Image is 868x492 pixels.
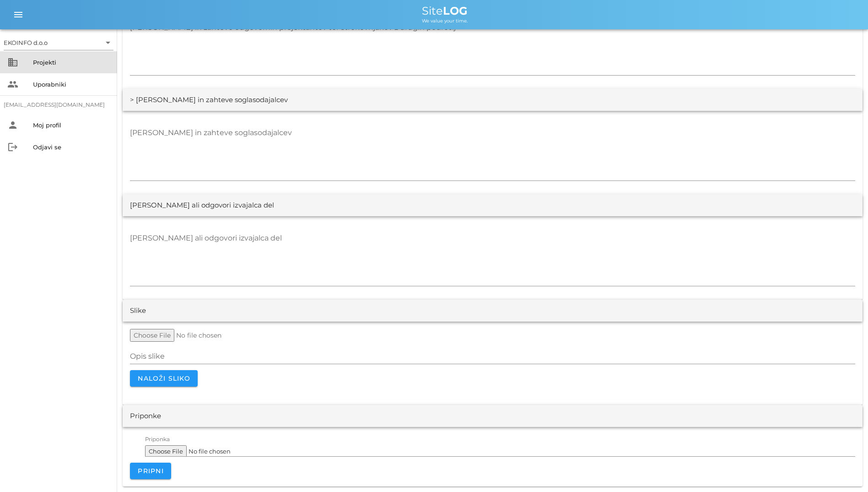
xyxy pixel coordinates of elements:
[822,448,868,492] div: Pripomoček za klepet
[137,374,190,383] span: Naloži sliko
[130,411,161,421] div: Priponke
[422,4,468,17] span: Site
[130,200,274,211] div: [PERSON_NAME] ali odgovori izvajalca del
[130,95,288,105] div: > [PERSON_NAME] in zahteve soglasodajalcev
[33,81,110,88] div: Uporabniki
[130,306,146,316] div: Slike
[7,142,18,153] i: logout
[33,59,110,66] div: Projekti
[113,443,157,454] i: file
[33,121,110,129] div: Moj profil
[822,448,868,492] iframe: Chat Widget
[7,79,18,90] i: people
[102,37,113,48] i: arrow_drop_down
[13,9,24,20] i: menu
[7,57,18,68] i: business
[4,35,113,50] div: EKOINFO d.o.o
[137,467,164,475] span: Pripni
[443,4,468,17] b: LOG
[7,120,18,131] i: person
[33,143,110,151] div: Odjavi se
[130,463,171,479] button: Pripni
[4,38,48,47] div: EKOINFO d.o.o
[145,436,170,443] label: Priponka
[130,370,198,387] button: Naloži sliko
[422,18,468,24] span: We value your time.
